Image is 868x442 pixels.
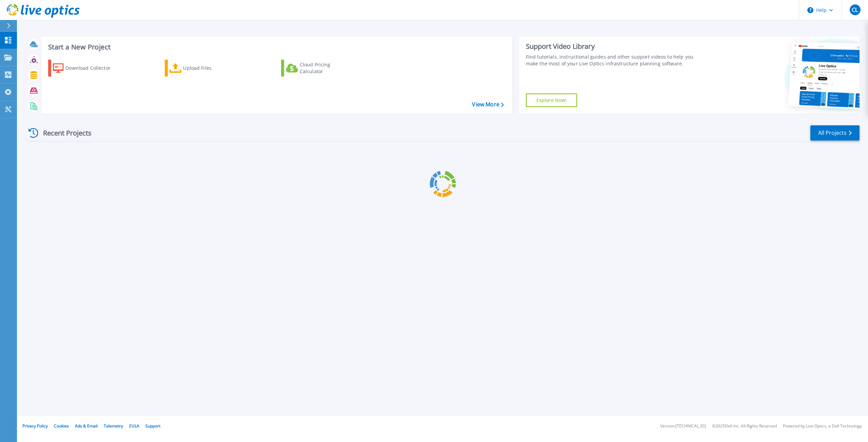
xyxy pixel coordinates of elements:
a: Privacy Policy [22,423,48,429]
div: Cloud Pricing Calculator [300,61,354,75]
h3: Start a New Project [48,43,504,51]
div: Recent Projects [26,125,101,141]
div: Support Video Library [526,42,702,51]
a: Upload Files [165,60,240,77]
a: All Projects [810,125,860,141]
span: CL [852,7,858,13]
a: Support [145,423,160,429]
a: EULA [129,423,139,429]
a: Ads & Email [75,423,98,429]
a: Download Collector [48,60,124,77]
a: Explore Now! [526,93,577,107]
a: Cloud Pricing Calculator [281,60,357,77]
li: © 2025 Dell Inc. All Rights Reserved [712,424,777,428]
div: Download Collector [65,61,120,75]
a: View More [472,101,504,108]
a: Cookies [54,423,69,429]
div: Upload Files [183,61,237,75]
li: Version: [TECHNICAL_ID] [660,424,706,428]
a: Telemetry [104,423,123,429]
div: Find tutorials, instructional guides and other support videos to help you make the most of your L... [526,54,702,67]
li: Powered by Live Optics, a Dell Technology [783,424,862,428]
